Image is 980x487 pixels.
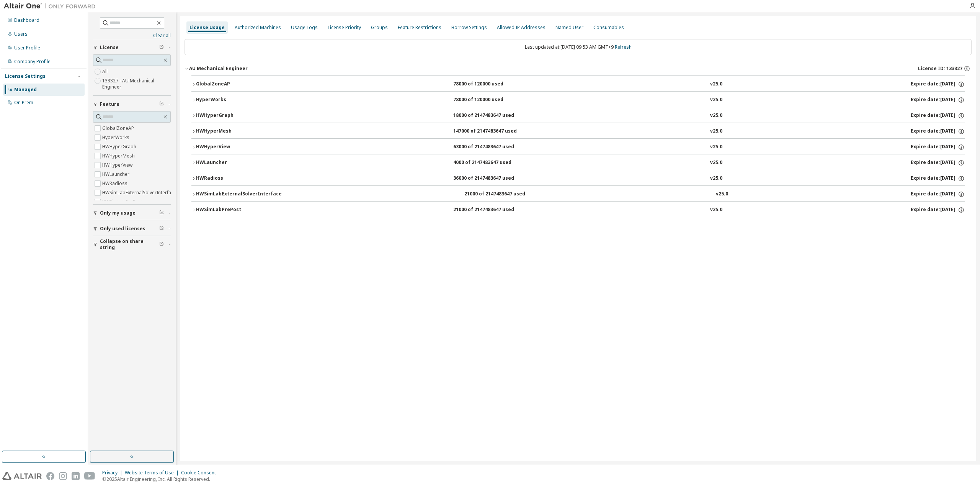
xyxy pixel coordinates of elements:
div: On Prem [14,100,33,106]
div: 63000 of 2147483647 used [453,144,522,151]
div: 78000 of 120000 used [453,81,522,88]
a: Clear all [93,33,171,39]
div: Last updated at: [DATE] 09:53 AM GMT+9 [185,39,972,55]
span: Clear filter [159,241,164,248]
div: License Settings [5,73,46,79]
div: Borrow Settings [451,25,487,31]
div: Expire date: [DATE] [911,112,965,119]
div: HWSimLabPrePost [196,207,265,213]
div: Groups [371,25,388,31]
p: © 2025 Altair Engineering, Inc. All Rights Reserved. [102,476,220,482]
span: Feature [100,101,119,107]
label: HWHyperMesh [102,151,136,161]
button: Feature [93,96,171,113]
button: GlobalZoneAP78000 of 120000 usedv25.0Expire date:[DATE] [191,76,965,93]
span: Only used licenses [100,226,145,232]
div: HWSimLabExternalSolverInterface [196,191,282,198]
label: HWRadioss [102,179,129,188]
div: Expire date: [DATE] [911,144,965,151]
button: HWHyperMesh147000 of 2147483647 usedv25.0Expire date:[DATE] [191,123,965,140]
div: HWLauncher [196,159,265,166]
div: Cookie Consent [181,470,220,476]
button: Only used licenses [93,220,171,237]
button: HyperWorks78000 of 120000 usedv25.0Expire date:[DATE] [191,92,965,108]
div: Company Profile [14,59,51,65]
label: HWSimLabExternalSolverInterface [102,188,178,197]
label: GlobalZoneAP [102,124,136,133]
div: Expire date: [DATE] [911,128,965,135]
div: User Profile [14,45,40,51]
button: HWLauncher4000 of 2147483647 usedv25.0Expire date:[DATE] [191,154,965,171]
button: HWHyperView63000 of 2147483647 usedv25.0Expire date:[DATE] [191,139,965,156]
span: Collapse on share string [100,238,159,251]
button: Only my usage [93,205,171,221]
div: HWHyperMesh [196,128,265,135]
a: Refresh [615,44,632,50]
span: Clear filter [159,101,164,107]
button: HWSimLabPrePost21000 of 2147483647 usedv25.0Expire date:[DATE] [191,202,965,218]
span: License [100,44,119,51]
div: GlobalZoneAP [196,81,265,88]
div: Authorized Machines [235,25,281,31]
button: License [93,39,171,56]
div: Expire date: [DATE] [911,207,965,213]
div: HWHyperView [196,144,265,151]
div: v25.0 [710,144,722,151]
div: 147000 of 2147483647 used [453,128,522,135]
div: HyperWorks [196,97,265,103]
div: License Priority [328,25,361,31]
label: HWHyperGraph [102,142,138,151]
label: HWHyperView [102,161,134,170]
div: 36000 of 2147483647 used [453,175,522,182]
div: Expire date: [DATE] [911,159,965,166]
div: Users [14,31,28,37]
div: HWHyperGraph [196,112,265,119]
div: Expire date: [DATE] [911,81,965,88]
div: 18000 of 2147483647 used [453,112,522,119]
img: altair_logo.svg [2,472,42,480]
div: Feature Restrictions [398,25,441,31]
span: License ID: 133327 [918,66,962,72]
img: linkedin.svg [72,472,80,480]
span: Only my usage [100,210,136,216]
button: HWHyperGraph18000 of 2147483647 usedv25.0Expire date:[DATE] [191,107,965,124]
div: Consumables [593,25,624,31]
div: 78000 of 120000 used [453,97,522,103]
label: HWLauncher [102,170,131,179]
div: Dashboard [14,17,39,23]
span: Clear filter [159,226,164,232]
img: Altair One [4,2,100,10]
div: v25.0 [710,159,722,166]
div: v25.0 [710,112,722,119]
div: Managed [14,87,37,93]
label: 133327 - AU Mechanical Engineer [102,76,171,92]
div: Expire date: [DATE] [911,191,965,198]
div: Allowed IP Addresses [497,25,546,31]
div: Expire date: [DATE] [911,97,965,103]
img: youtube.svg [84,472,95,480]
label: HWSimLabPrePost [102,197,144,207]
button: Collapse on share string [93,236,171,253]
button: HWSimLabExternalSolverInterface21000 of 2147483647 usedv25.0Expire date:[DATE] [191,186,965,203]
div: AU Mechanical Engineer [189,66,248,72]
div: v25.0 [710,128,722,135]
div: v25.0 [710,207,722,213]
div: HWRadioss [196,175,265,182]
div: 21000 of 2147483647 used [453,207,522,213]
div: 21000 of 2147483647 used [464,191,533,198]
div: Named User [555,25,583,31]
div: Website Terms of Use [125,470,181,476]
div: License Usage [189,25,225,31]
button: AU Mechanical EngineerLicense ID: 133327 [185,60,972,77]
div: Usage Logs [291,25,318,31]
span: Clear filter [159,44,164,51]
div: 4000 of 2147483647 used [453,159,522,166]
label: All [102,67,109,76]
div: Expire date: [DATE] [911,175,965,182]
div: v25.0 [716,191,728,198]
div: v25.0 [710,97,722,103]
button: HWRadioss36000 of 2147483647 usedv25.0Expire date:[DATE] [191,170,965,187]
div: v25.0 [710,175,722,182]
div: v25.0 [710,81,722,88]
span: Clear filter [159,210,164,216]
